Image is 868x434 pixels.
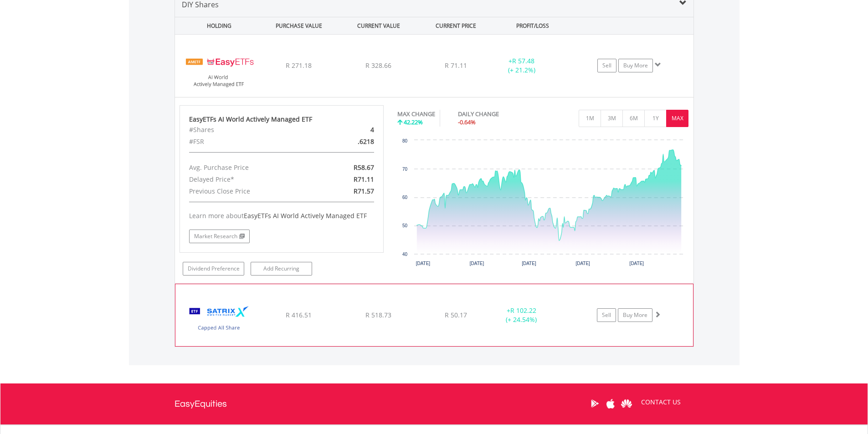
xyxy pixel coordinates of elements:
span: EasyETFs AI World Actively Managed ETF [244,211,367,220]
a: Buy More [618,308,652,322]
div: DAILY CHANGE [458,110,531,118]
div: .6218 [314,136,380,148]
text: [DATE] [522,261,536,266]
button: MAX [666,110,688,127]
span: R 416.51 [286,311,312,319]
div: PROFIT/LOSS [494,17,572,34]
div: Previous Close Price [182,185,315,197]
span: R71.57 [354,187,374,195]
div: + (+ 24.54%) [487,306,555,324]
span: -0.64% [458,118,476,126]
a: Apple [603,389,619,418]
div: #Shares [182,124,315,136]
div: Delayed Price* [182,174,315,185]
div: HOLDING [175,17,258,34]
span: 42.22% [404,118,423,126]
a: Add Recurring [251,262,312,276]
text: 40 [402,252,408,257]
span: R 57.48 [512,56,534,65]
a: Sell [597,308,616,322]
div: CURRENT VALUE [340,17,418,34]
a: Google Play [587,389,603,418]
a: EasyEquities [175,383,227,424]
img: EQU.ZA.EASYAI.png [180,46,258,95]
button: 1M [579,110,601,127]
text: [DATE] [575,261,590,266]
text: [DATE] [416,261,430,266]
span: R 328.66 [365,61,391,70]
text: 70 [402,167,408,172]
span: R 271.18 [286,61,312,70]
div: Chart. Highcharts interactive chart. [397,136,689,272]
div: Avg. Purchase Price [182,162,315,174]
div: 4 [314,124,380,136]
span: R58.67 [354,163,374,172]
span: R 102.22 [510,306,536,315]
div: MAX CHANGE [397,110,435,118]
div: + (+ 21.2%) [488,56,556,75]
button: 1Y [644,110,667,127]
a: Huawei [619,389,635,418]
div: #FSR [182,136,315,148]
text: 50 [402,223,408,228]
a: Buy More [618,59,653,72]
img: EQU.ZA.STXCAP.png [180,296,258,344]
text: 60 [402,195,408,200]
span: R 71.11 [445,61,467,70]
button: 3M [601,110,623,127]
text: [DATE] [629,261,644,266]
div: PURCHASE VALUE [260,17,338,34]
text: 80 [402,138,408,143]
a: Market Research [189,230,250,243]
span: R 50.17 [445,311,467,319]
svg: Interactive chart [397,136,688,272]
div: Learn more about [189,211,374,220]
text: [DATE] [470,261,484,266]
div: CURRENT PRICE [419,17,492,34]
button: 6M [622,110,645,127]
div: EasyETFs AI World Actively Managed ETF [189,115,374,124]
span: R71.11 [354,175,374,184]
a: Dividend Preference [183,262,244,276]
a: Sell [597,59,616,72]
span: R 518.73 [365,311,391,319]
a: CONTACT US [635,389,687,415]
